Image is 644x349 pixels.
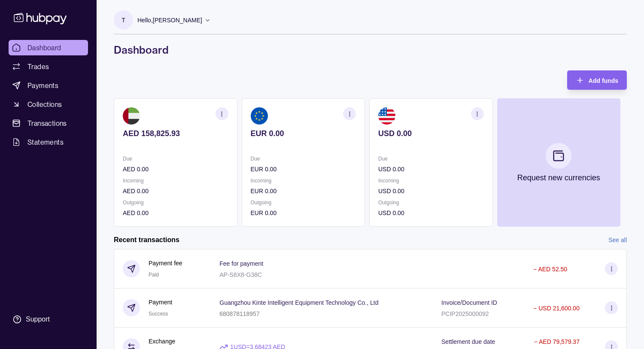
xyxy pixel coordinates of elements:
p: Guangzhou Kinte Intelligent Equipment Technology Co., Ltd [219,299,378,306]
p: Incoming [123,176,228,185]
p: AED 0.00 [123,164,228,174]
span: Add funds [589,77,618,84]
p: T [122,15,125,25]
a: Dashboard [9,40,88,55]
p: Due [251,154,356,164]
p: Outgoing [378,198,484,207]
h1: Dashboard [114,43,627,57]
p: Payment fee [149,258,182,268]
p: Outgoing [123,198,228,207]
p: Fee for payment [219,260,263,267]
p: − USD 21,600.00 [533,305,580,312]
span: Trades [27,61,49,72]
p: Outgoing [251,198,356,207]
p: AP-S6X8-G38C [219,271,262,278]
p: Invoice/Document ID [441,299,497,306]
button: Request new currencies [497,98,621,227]
img: ae [123,107,140,124]
p: EUR 0.00 [251,186,356,196]
a: Collections [9,97,88,112]
span: Transactions [27,118,67,128]
p: Due [378,154,484,164]
span: Dashboard [27,42,61,53]
span: Success [149,311,168,317]
p: AED 0.00 [123,186,228,196]
p: 680878118957 [219,310,259,317]
p: − AED 79,579.37 [534,338,580,345]
p: Exchange [149,337,175,346]
img: us [378,107,395,124]
p: EUR 0.00 [251,164,356,174]
p: Payment [149,297,172,307]
p: Due [123,154,228,164]
p: Request new currencies [517,173,600,182]
p: AED 158,825.93 [123,129,228,138]
p: Incoming [251,176,356,185]
p: USD 0.00 [378,129,484,138]
span: Payments [27,80,58,91]
img: eu [251,107,268,124]
p: USD 0.00 [378,186,484,196]
a: Payments [9,78,88,93]
h2: Recent transactions [114,235,179,245]
p: EUR 0.00 [251,129,356,138]
p: USD 0.00 [378,208,484,218]
span: Statements [27,137,64,147]
a: Statements [9,134,88,150]
span: Paid [149,272,159,278]
p: Hello, [PERSON_NAME] [137,15,202,25]
a: Transactions [9,115,88,131]
p: AED 0.00 [123,208,228,218]
span: Collections [27,99,62,109]
p: PCIP2025000092 [441,310,489,317]
a: See all [608,235,627,245]
a: Support [9,310,88,328]
p: − AED 52.50 [533,266,567,273]
div: Support [26,315,50,324]
p: EUR 0.00 [251,208,356,218]
p: Settlement due date [441,338,495,345]
p: Incoming [378,176,484,185]
a: Trades [9,59,88,74]
p: USD 0.00 [378,164,484,174]
button: Add funds [567,70,627,90]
